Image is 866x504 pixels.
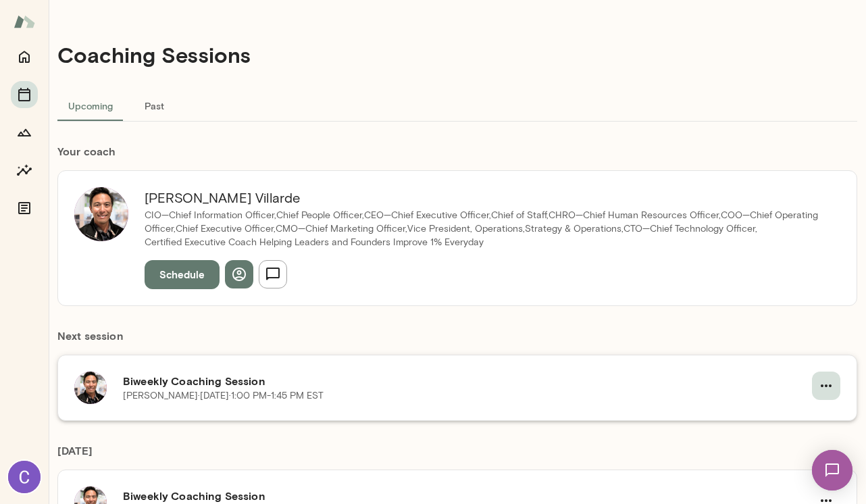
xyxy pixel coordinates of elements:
[11,119,38,146] button: Growth Plan
[8,461,41,493] img: Connie Poshala
[11,157,38,184] button: Insights
[57,328,857,355] h6: Next session
[14,9,35,34] img: Mento
[145,187,824,209] h6: [PERSON_NAME] Villarde
[11,43,38,70] button: Home
[145,236,824,249] p: Certified Executive Coach Helping Leaders and Founders Improve 1% Everyday
[11,195,38,222] button: Documents
[123,488,812,504] h6: Biweekly Coaching Session
[74,187,128,241] img: Albert Villarde
[57,89,857,122] div: basic tabs example
[57,143,857,159] h6: Your coach
[145,209,824,236] p: CIO—Chief Information Officer,Chief People Officer,CEO—Chief Executive Officer,Chief of Staff,CHR...
[57,89,124,122] button: Upcoming
[145,260,220,288] button: Schedule
[57,42,251,68] h4: Coaching Sessions
[123,389,324,403] p: [PERSON_NAME] · [DATE] · 1:00 PM-1:45 PM EST
[11,81,38,108] button: Sessions
[123,373,812,389] h6: Biweekly Coaching Session
[225,260,253,288] button: View profile
[259,260,287,288] button: Send message
[57,443,857,470] h6: [DATE]
[124,89,184,122] button: Past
